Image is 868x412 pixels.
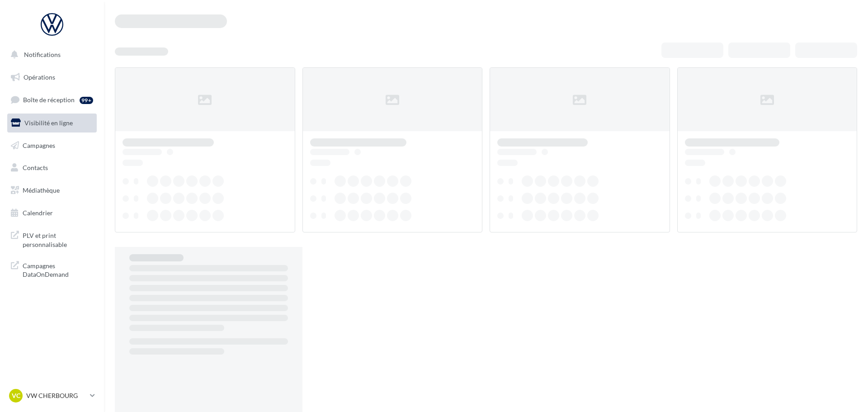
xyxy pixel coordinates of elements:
span: Campagnes DataOnDemand [23,260,93,279]
span: PLV et print personnalisable [23,229,93,249]
span: Calendrier [23,209,53,217]
a: Visibilité en ligne [5,114,99,133]
button: Notifications [5,45,95,64]
span: Boîte de réception [23,96,75,104]
a: Médiathèque [5,181,99,200]
p: VW CHERBOURG [26,391,86,400]
div: 99+ [80,97,93,104]
span: VC [12,391,20,400]
a: Contacts [5,158,99,177]
a: PLV et print personnalisable [5,226,99,252]
span: Campagnes [23,141,55,149]
a: Calendrier [5,204,99,223]
a: VC VW CHERBOURG [7,387,97,404]
a: Opérations [5,68,99,87]
span: Médiathèque [23,186,60,194]
span: Contacts [23,164,48,171]
span: Notifications [24,51,61,58]
a: Boîte de réception99+ [5,90,99,109]
a: Campagnes DataOnDemand [5,256,99,283]
span: Visibilité en ligne [24,119,73,127]
span: Opérations [24,73,55,81]
a: Campagnes [5,136,99,155]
